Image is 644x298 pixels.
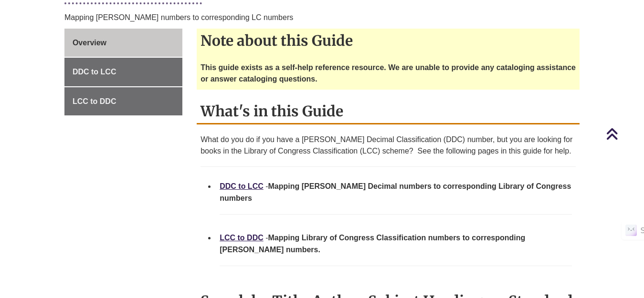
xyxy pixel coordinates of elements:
strong: Mapping [PERSON_NAME] Decimal numbers to corresponding Library of Congress numbers [220,182,571,203]
li: - [216,228,576,279]
span: Mapping [PERSON_NAME] numbers to corresponding LC numbers [64,13,293,21]
a: LCC to DDC [220,234,264,242]
strong: Mapping Library of Congress Classification numbers to corresponding [PERSON_NAME] numbers. [220,234,525,254]
a: DDC to LCC [64,58,182,86]
span: LCC to DDC [73,97,116,105]
li: - [216,176,576,228]
div: Guide Page Menu [64,29,182,116]
span: Overview [73,39,106,47]
a: DDC to LCC [220,182,264,190]
a: Back to Top [606,127,642,140]
a: Overview [64,29,182,57]
strong: This guide exists as a self-help reference resource. We are unable to provide any cataloging assi... [201,63,576,83]
p: What do you do if you have a [PERSON_NAME] Decimal Classification (DDC) number, but you are looki... [201,134,576,157]
h2: Note about this Guide [197,29,580,52]
a: LCC to DDC [64,87,182,116]
h2: What's in this Guide [197,99,580,124]
span: DDC to LCC [73,68,116,76]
